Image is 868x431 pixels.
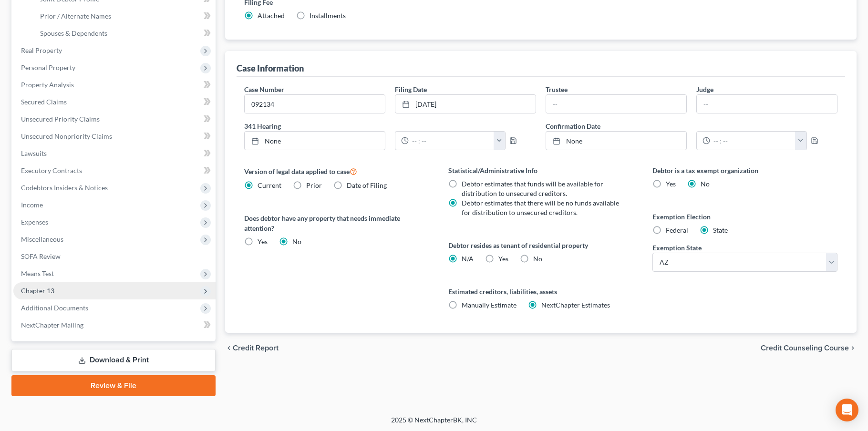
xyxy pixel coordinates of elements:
[21,63,75,72] span: Personal Property
[233,344,279,352] span: Credit Report
[21,287,54,295] span: Chapter 13
[40,29,107,37] span: Spouses & Dependents
[498,255,508,263] span: Yes
[21,166,82,174] span: Executory Contracts
[546,95,686,113] input: --
[13,93,216,111] a: Secured Claims
[244,165,429,177] label: Version of legal data applied to case
[21,46,62,54] span: Real Property
[239,121,541,131] label: 341 Hearing
[652,165,837,175] label: Debtor is a tax exempt organization
[462,180,603,197] span: Debtor estimates that funds will be available for distribution to unsecured creditors.
[32,8,216,25] a: Prior / Alternate Names
[21,132,112,140] span: Unsecured Nonpriority Claims
[13,162,216,179] a: Executory Contracts
[40,12,111,20] span: Prior / Alternate Names
[462,255,474,263] span: N/A
[21,235,63,243] span: Miscellaneous
[11,375,216,396] a: Review & File
[21,304,88,312] span: Additional Documents
[836,399,858,421] div: Open Intercom Messenger
[21,81,74,89] span: Property Analysis
[258,237,268,246] span: Yes
[292,237,301,246] span: No
[849,344,857,352] i: chevron_right
[21,321,83,329] span: NextChapter Mailing
[21,252,61,260] span: SOFA Review
[395,95,536,113] a: [DATE]
[541,301,610,309] span: NextChapter Estimates
[761,344,849,352] span: Credit Counseling Course
[245,95,385,113] input: Enter case number...
[21,218,48,226] span: Expenses
[21,201,43,209] span: Income
[395,84,427,94] label: Filing Date
[666,180,676,188] span: Yes
[710,132,796,150] input: -- : --
[448,240,633,250] label: Debtor resides as tenant of residential property
[13,248,216,265] a: SOFA Review
[652,243,702,253] label: Exemption State
[462,301,517,309] span: Manually Estimate
[652,212,837,222] label: Exemption Election
[448,287,633,297] label: Estimated creditors, liabilities, assets
[462,199,619,216] span: Debtor estimates that there will be no funds available for distribution to unsecured creditors.
[258,11,285,20] span: Attached
[237,62,304,74] div: Case Information
[13,145,216,162] a: Lawsuits
[13,317,216,334] a: NextChapter Mailing
[546,132,686,150] a: None
[32,25,216,42] a: Spouses & Dependents
[409,132,494,150] input: -- : --
[306,181,322,189] span: Prior
[761,344,857,352] button: Credit Counseling Course chevron_right
[11,349,216,371] a: Download & Print
[21,269,54,277] span: Means Test
[310,11,346,20] span: Installments
[21,98,67,106] span: Secured Claims
[244,84,284,94] label: Case Number
[696,84,713,94] label: Judge
[225,344,279,352] button: chevron_left Credit Report
[713,226,728,234] span: State
[245,132,385,150] a: None
[701,180,710,188] span: No
[347,181,387,189] span: Date of Filing
[21,184,108,192] span: Codebtors Insiders & Notices
[13,111,216,128] a: Unsecured Priority Claims
[225,344,233,352] i: chevron_left
[21,149,47,157] span: Lawsuits
[13,128,216,145] a: Unsecured Nonpriority Claims
[258,181,281,189] span: Current
[697,95,837,113] input: --
[533,255,542,263] span: No
[546,84,568,94] label: Trustee
[244,213,429,233] label: Does debtor have any property that needs immediate attention?
[448,165,633,175] label: Statistical/Administrative Info
[666,226,688,234] span: Federal
[541,121,842,131] label: Confirmation Date
[13,76,216,93] a: Property Analysis
[21,115,100,123] span: Unsecured Priority Claims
